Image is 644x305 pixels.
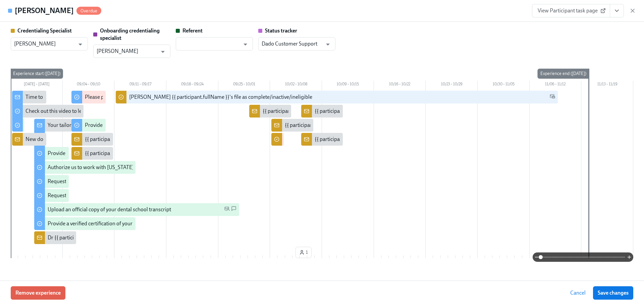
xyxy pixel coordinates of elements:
span: Overdue [76,8,101,13]
button: View task page [610,4,624,17]
div: 09/04 – 09/10 [63,81,115,89]
div: Your tailored to-do list for [US_STATE] licensing process [48,122,174,129]
div: Experience start ([DATE]) [10,69,63,79]
div: Provide employment verification for 3 of the last 5 years [85,122,211,129]
div: 09/18 – 09/24 [166,81,218,89]
button: Remove experience [11,286,65,300]
button: Open [75,39,86,50]
div: 10/16 – 10/22 [374,81,426,89]
h4: [PERSON_NAME] [15,6,74,16]
strong: Credentialing Specialist [17,27,72,34]
div: {{ participant.fullName }} has uploaded a receipt for their JCDNE test scores [315,107,487,115]
button: Open [158,47,168,57]
span: Remove experience [15,290,61,296]
div: [PERSON_NAME] {{ participant.fullName }}'s file as complete/inactive/ineligible [129,93,312,101]
div: {{ participant.fullName }} has requested verification of their [US_STATE] license [263,107,442,115]
div: 10/30 – 11/05 [478,81,530,89]
div: 11/06 – 11/12 [530,81,582,89]
div: 10/09 – 10/15 [322,81,374,89]
div: Experience end ([DATE]) [538,69,589,79]
button: 1 [296,247,312,258]
button: Cancel [566,286,590,300]
div: {{ participant.fullName }} has provided their transcript [285,122,408,129]
span: Work Email [550,93,555,101]
span: SMS [231,206,236,214]
span: View Participant task page [538,7,604,14]
div: Authorize us to work with [US_STATE] on your behalf [48,164,168,171]
div: 11/13 – 11/19 [581,81,633,89]
button: Open [323,39,333,50]
div: Provide us with some extra info for the [US_STATE] state application [48,150,202,157]
div: {{ participant.fullName }} has answered the questionnaire [85,136,216,143]
div: 10/02 – 10/08 [270,81,322,89]
strong: Onboarding credentialing specialist [100,27,160,41]
span: Personal Email [224,206,230,214]
div: 09/25 – 10/01 [218,81,270,89]
strong: Referent [182,27,203,34]
div: 09/11 – 09/17 [114,81,166,89]
button: Save changes [593,286,633,300]
div: Upload an official copy of your dental school transcript [48,206,171,213]
a: View Participant task page [532,4,610,17]
strong: Status tracker [265,27,297,34]
span: 1 [299,249,308,256]
div: Dr {{ participant.fullName }} sent [US_STATE] licensing requirements [48,234,204,241]
div: Please provide more information on your answers to the disclosure questions [85,93,261,101]
div: Request proof of your {{ participant.regionalExamPassed }} test scores [48,178,208,185]
div: [DATE] – [DATE] [11,81,63,89]
span: Save changes [598,290,629,296]
button: Open [240,39,251,50]
div: Check out this video to learn more about the OCC [25,107,138,115]
div: {{ participant.fullName }} has uploaded their Third Party Authorization [315,136,475,143]
div: Time to begin your [US_STATE] license application [25,93,140,101]
div: Request your JCDNE scores [48,192,111,199]
div: {{ participant.fullName }} has uploaded a receipt for their regional test scores [85,150,260,157]
span: Cancel [570,290,586,296]
div: Provide a verified certification of your [US_STATE] state license [48,220,189,227]
div: 10/23 – 10/29 [426,81,478,89]
div: New doctor enrolled in OCC licensure process: {{ participant.fullName }} [25,136,190,143]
